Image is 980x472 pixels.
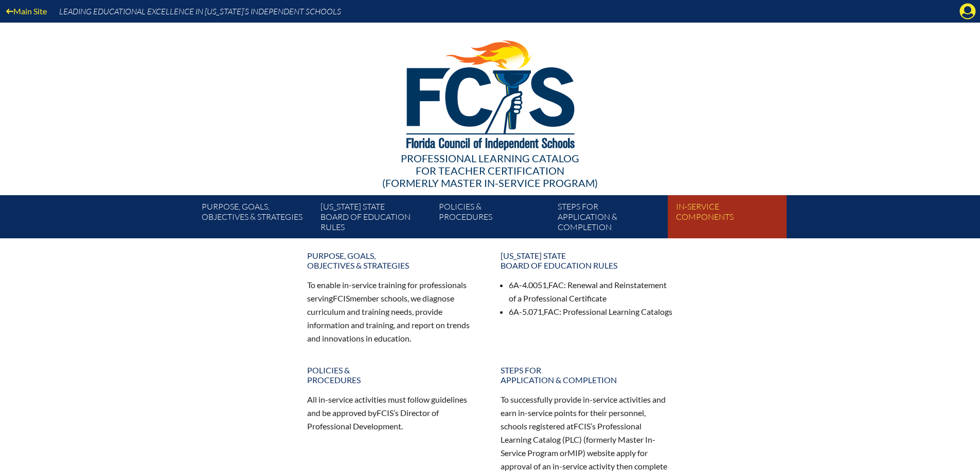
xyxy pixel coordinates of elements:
[959,3,976,20] svg: Manage account
[672,199,790,238] a: In-servicecomponents
[307,278,480,345] p: To enable in-service training for professionals serving member schools, we diagnose curriculum an...
[316,199,435,238] a: [US_STATE] StateBoard of Education rules
[554,199,672,238] a: Steps forapplication & completion
[301,247,486,274] a: Purpose, goals,objectives & strategies
[544,307,559,316] span: FAC
[2,4,51,18] a: Main Site
[494,361,680,389] a: Steps forapplication & completion
[416,164,564,177] span: for Teacher Certification
[307,393,480,433] p: All in-service activities must follow guidelines and be approved by ’s Director of Professional D...
[565,435,579,444] span: PLC
[301,361,486,389] a: Policies &Procedures
[509,305,673,318] li: 6A-5.071, : Professional Learning Catalogs
[509,278,673,305] li: 6A-4.0051, : Renewal and Reinstatement of a Professional Certificate
[194,152,787,189] div: Professional Learning Catalog (formerly Master In-service Program)
[435,199,553,238] a: Policies &Procedures
[494,247,680,274] a: [US_STATE] StateBoard of Education rules
[574,421,591,431] span: FCIS
[377,408,394,418] span: FCIS
[198,199,316,238] a: Purpose, goals,objectives & strategies
[384,23,596,163] img: FCISlogo221.eps
[548,280,564,290] span: FAC
[567,448,583,458] span: MIP
[333,293,350,303] span: FCIS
